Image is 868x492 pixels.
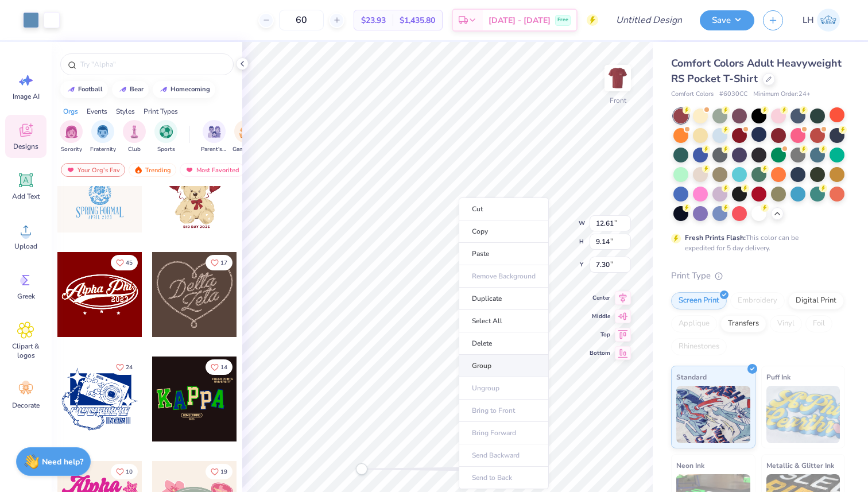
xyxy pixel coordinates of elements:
[459,220,549,243] li: Copy
[61,163,125,177] div: Your Org's Fav
[671,56,842,86] span: Comfort Colors Adult Heavyweight RS Pocket T-Shirt
[42,456,83,467] strong: Need help?
[803,14,814,27] span: LH
[356,463,367,475] div: Accessibility label
[78,86,103,92] div: football
[180,163,245,177] div: Most Favorited
[671,90,714,99] span: Comfort Colors
[60,81,108,98] button: football
[157,145,175,154] span: Sports
[111,255,138,270] button: Like
[719,90,747,99] span: # 6030CC
[557,16,568,24] span: Free
[128,125,141,138] img: Club Image
[489,14,551,26] span: [DATE] - [DATE]
[720,315,766,332] div: Transfers
[459,197,549,220] li: Cut
[185,166,194,174] img: most_fav.gif
[13,92,40,101] span: Image AI
[90,120,116,154] button: filter button
[730,292,785,309] div: Embroidery
[201,145,227,154] span: Parent's Weekend
[90,145,116,154] span: Fraternity
[63,106,78,117] div: Orgs
[676,386,750,443] img: Standard
[239,125,253,138] img: Game Day Image
[130,86,144,92] div: bear
[208,125,221,138] img: Parent's Weekend Image
[232,145,259,154] span: Game Day
[67,86,76,93] img: trend_line.gif
[90,120,116,154] div: filter for Fraternity
[129,163,176,177] div: Trending
[60,120,83,154] div: filter for Sorority
[61,145,82,154] span: Sorority
[111,359,138,375] button: Like
[118,86,127,93] img: trend_line.gif
[206,359,232,375] button: Like
[459,243,549,265] li: Paste
[400,14,435,26] span: $1,435.80
[671,269,845,282] div: Print Type
[459,355,549,377] li: Group
[160,125,173,138] img: Sports Image
[154,120,177,154] div: filter for Sports
[111,464,138,479] button: Like
[144,106,178,117] div: Print Types
[7,342,45,360] span: Clipart & logos
[153,81,215,98] button: homecoming
[201,120,227,154] div: filter for Parent's Weekend
[459,332,549,355] li: Delete
[206,464,232,479] button: Like
[279,10,324,30] input: – –
[590,348,610,358] span: Bottom
[676,371,707,383] span: Standard
[766,386,840,443] img: Puff Ink
[66,166,75,174] img: most_fav.gif
[12,192,40,201] span: Add Text
[788,292,844,309] div: Digital Print
[590,330,610,339] span: Top
[671,338,727,355] div: Rhinestones
[685,233,746,242] strong: Fresh Prints Flash:
[96,125,109,138] img: Fraternity Image
[753,90,811,99] span: Minimum Order: 24 +
[817,9,840,32] img: Logan Ho
[220,469,227,475] span: 19
[220,260,227,266] span: 17
[220,365,227,370] span: 14
[671,292,727,309] div: Screen Print
[123,120,146,154] div: filter for Club
[700,10,754,30] button: Save
[123,120,146,154] button: filter button
[766,371,790,383] span: Puff Ink
[361,14,386,26] span: $23.93
[60,120,83,154] button: filter button
[126,469,133,475] span: 10
[128,145,141,154] span: Club
[805,315,832,332] div: Foil
[590,293,610,303] span: Center
[676,459,704,471] span: Neon Ink
[65,125,78,138] img: Sorority Image
[232,120,259,154] div: filter for Game Day
[13,142,38,151] span: Designs
[671,315,717,332] div: Applique
[770,315,802,332] div: Vinyl
[590,312,610,321] span: Middle
[170,86,210,92] div: homecoming
[12,401,40,410] span: Decorate
[79,59,226,70] input: Try "Alpha"
[459,288,549,310] li: Duplicate
[87,106,107,117] div: Events
[797,9,845,32] a: LH
[766,459,834,471] span: Metallic & Glitter Ink
[159,86,168,93] img: trend_line.gif
[607,9,691,32] input: Untitled Design
[112,81,149,98] button: bear
[17,292,35,301] span: Greek
[126,365,133,370] span: 24
[126,260,133,266] span: 45
[14,242,37,251] span: Upload
[134,166,143,174] img: trending.gif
